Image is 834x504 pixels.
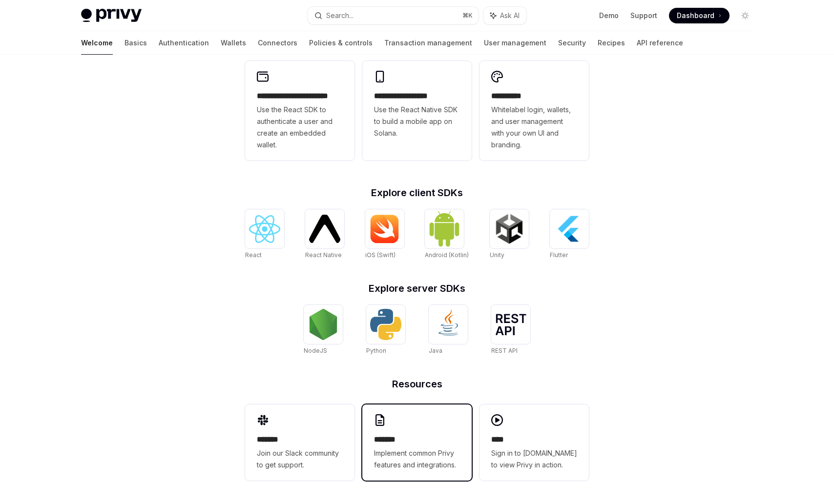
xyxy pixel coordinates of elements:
[304,305,343,356] a: NodeJSNodeJS
[425,251,469,259] span: Android (Kotlin)
[374,104,460,139] span: Use the React Native SDK to build a mobile app on Solana.
[480,404,589,481] a: ****Sign in to [DOMAIN_NAME] to view Privy in action.
[245,379,589,389] h2: Resources
[599,11,619,20] a: Demo
[221,31,246,55] a: Wallets
[550,251,568,259] span: Flutter
[309,215,340,242] img: React Native
[598,31,625,55] a: Recipes
[245,209,284,260] a: ReactReact
[305,251,342,259] span: React Native
[737,8,753,23] button: Toggle dark mode
[308,7,479,24] button: Search...⌘K
[81,31,113,55] a: Welcome
[433,309,464,340] img: Java
[554,213,585,244] img: Flutter
[677,11,714,20] span: Dashboard
[480,61,589,161] a: **** *****Whitelabel login, wallets, and user management with your own UI and branding.
[384,31,472,55] a: Transaction management
[326,10,354,21] div: Search...
[304,347,327,354] span: NodeJS
[305,209,344,260] a: React NativeReact Native
[309,31,373,55] a: Policies & controls
[125,31,147,55] a: Basics
[245,251,262,259] span: React
[81,9,142,22] img: light logo
[429,210,460,247] img: Android (Kotlin)
[366,347,386,354] span: Python
[491,305,530,356] a: REST APIREST API
[249,215,280,243] img: React
[669,8,730,23] a: Dashboard
[429,347,442,354] span: Java
[491,447,577,471] span: Sign in to [DOMAIN_NAME] to view Privy in action.
[490,209,529,260] a: UnityUnity
[245,283,589,293] h2: Explore server SDKs
[425,209,469,260] a: Android (Kotlin)Android (Kotlin)
[630,11,657,20] a: Support
[483,7,526,24] button: Ask AI
[366,305,405,356] a: PythonPython
[429,305,468,356] a: JavaJava
[491,347,518,354] span: REST API
[490,251,504,259] span: Unity
[494,213,525,244] img: Unity
[637,31,683,55] a: API reference
[484,31,546,55] a: User management
[257,104,343,151] span: Use the React SDK to authenticate a user and create an embedded wallet.
[245,404,354,481] a: **** **Join our Slack community to get support.
[374,447,460,471] span: Implement common Privy features and integrations.
[258,31,297,55] a: Connectors
[370,309,401,340] img: Python
[365,251,396,259] span: iOS (Swift)
[495,314,526,335] img: REST API
[362,404,472,481] a: **** **Implement common Privy features and integrations.
[558,31,586,55] a: Security
[245,188,589,198] h2: Explore client SDKs
[257,447,343,471] span: Join our Slack community to get support.
[369,214,400,243] img: iOS (Swift)
[462,12,473,20] span: ⌘ K
[550,209,589,260] a: FlutterFlutter
[362,61,472,161] a: **** **** **** ***Use the React Native SDK to build a mobile app on Solana.
[500,11,520,20] span: Ask AI
[159,31,209,55] a: Authentication
[308,309,339,340] img: NodeJS
[491,104,577,151] span: Whitelabel login, wallets, and user management with your own UI and branding.
[365,209,404,260] a: iOS (Swift)iOS (Swift)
